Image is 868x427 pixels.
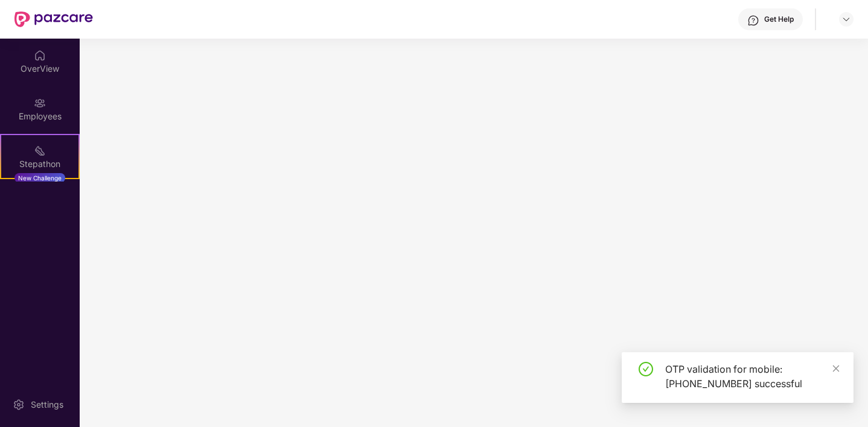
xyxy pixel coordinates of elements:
[639,362,653,376] span: check-circle
[665,362,839,391] div: OTP validation for mobile: [PHONE_NUMBER] successful
[747,14,759,27] img: svg+xml;base64,PHN2ZyBpZD0iSGVscC0zMngzMiIgeG1sbnM9Imh0dHA6Ly93d3cudzMub3JnLzIwMDAvc3ZnIiB3aWR0aD...
[34,49,46,62] img: svg+xml;base64,PHN2ZyBpZD0iSG9tZSIgeG1sbnM9Imh0dHA6Ly93d3cudzMub3JnLzIwMDAvc3ZnIiB3aWR0aD0iMjAiIG...
[14,11,93,27] img: New Pazcare Logo
[841,14,851,24] img: svg+xml;base64,PHN2ZyBpZD0iRHJvcGRvd24tMzJ4MzIiIHhtbG5zPSJodHRwOi8vd3d3LnczLm9yZy8yMDAwL3N2ZyIgd2...
[1,158,78,170] div: Stepathon
[832,364,840,373] span: close
[764,14,794,24] div: Get Help
[34,97,46,109] img: svg+xml;base64,PHN2ZyBpZD0iRW1wbG95ZWVzIiB4bWxucz0iaHR0cDovL3d3dy53My5vcmcvMjAwMC9zdmciIHdpZHRoPS...
[34,145,46,157] img: svg+xml;base64,PHN2ZyB4bWxucz0iaHR0cDovL3d3dy53My5vcmcvMjAwMC9zdmciIHdpZHRoPSIyMSIgaGVpZ2h0PSIyMC...
[13,399,25,411] img: svg+xml;base64,PHN2ZyBpZD0iU2V0dGluZy0yMHgyMCIgeG1sbnM9Imh0dHA6Ly93d3cudzMub3JnLzIwMDAvc3ZnIiB3aW...
[27,399,67,411] div: Settings
[14,173,65,183] div: New Challenge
